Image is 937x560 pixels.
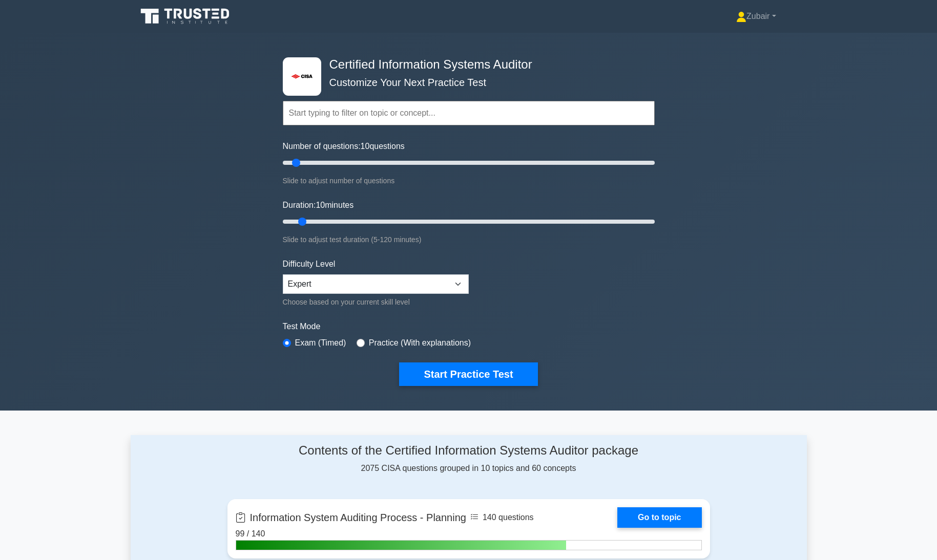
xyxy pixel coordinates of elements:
[325,57,605,72] h4: Certified Information Systems Auditor
[227,443,710,458] h4: Contents of the Certified Information Systems Auditor package
[283,233,655,246] div: Slide to adjust test duration (5-120 minutes)
[617,507,701,528] a: Go to topic
[283,258,336,270] label: Difficulty Level
[283,140,405,153] label: Number of questions: questions
[712,6,800,27] a: Zubair
[227,443,710,475] div: 2075 CISA questions grouped in 10 topics and 60 concepts
[361,142,370,150] span: 10
[283,101,655,125] input: Start typing to filter on topic or concept...
[283,296,469,308] div: Choose based on your current skill level
[283,199,354,211] label: Duration: minutes
[283,320,655,333] label: Test Mode
[295,337,346,349] label: Exam (Timed)
[369,337,471,349] label: Practice (With explanations)
[283,175,655,187] div: Slide to adjust number of questions
[399,362,537,386] button: Start Practice Test
[316,201,325,209] span: 10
